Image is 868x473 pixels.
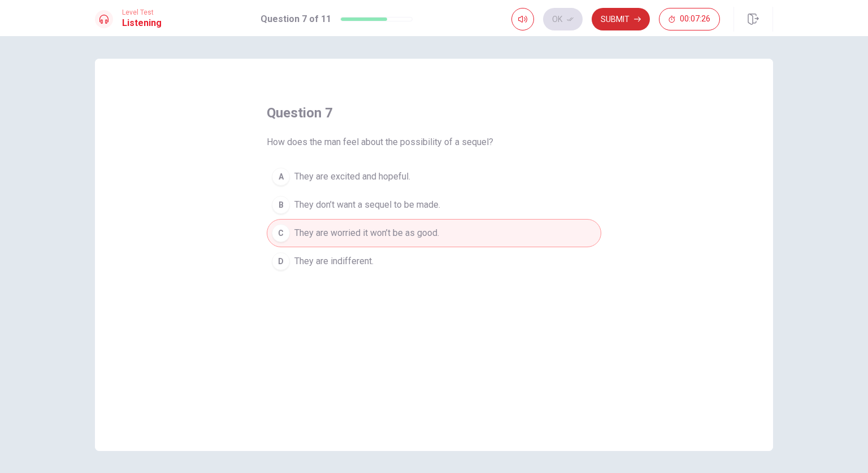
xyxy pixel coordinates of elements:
button: CThey are worried it won’t be as good. [267,219,601,247]
span: They are indifferent. [294,255,374,268]
div: C [272,224,290,242]
span: They are worried it won’t be as good. [294,226,439,240]
span: They are excited and hopeful. [294,170,410,183]
span: Level Test [122,8,162,16]
button: 00:07:26 [659,8,720,30]
button: AThey are excited and hopeful. [267,163,601,191]
span: How does the man feel about the possibility of a sequel? [267,135,493,149]
div: D [272,252,290,270]
span: They don’t want a sequel to be made. [294,198,440,212]
button: BThey don’t want a sequel to be made. [267,191,601,219]
div: B [272,196,290,214]
button: DThey are indifferent. [267,247,601,275]
div: A [272,168,290,186]
h4: question 7 [267,104,333,122]
button: Submit [592,8,650,30]
h1: Listening [122,16,162,30]
h1: Question 7 of 11 [261,12,331,26]
span: 00:07:26 [680,15,710,24]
